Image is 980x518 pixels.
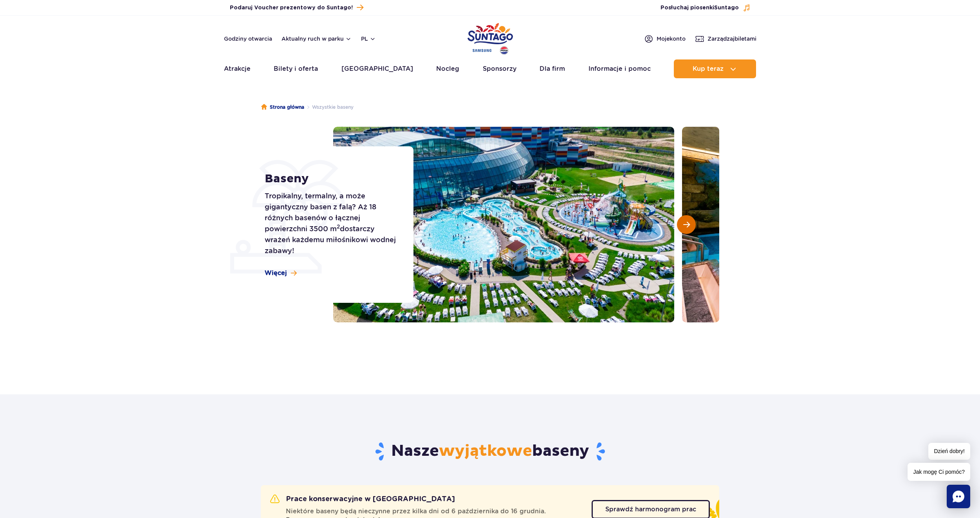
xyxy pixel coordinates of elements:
img: Zewnętrzna część Suntago z basenami i zjeżdżalniami, otoczona leżakami i zielenią [333,127,674,322]
a: Atrakcje [224,59,251,78]
span: Więcej [265,269,287,277]
div: Chat [947,485,970,508]
h2: Prace konserwacyjne w [GEOGRAPHIC_DATA] [270,495,455,504]
span: Sprawdź harmonogram prac [605,506,696,513]
li: Wszystkie baseny [304,103,354,111]
a: Bilety i oferta [274,59,318,78]
span: Moje konto [657,35,686,43]
a: Dla firm [540,59,565,78]
a: Nocleg [436,59,459,78]
a: Zarządzajbiletami [695,34,756,43]
a: Sponsorzy [483,59,516,78]
span: Suntago [714,5,739,11]
p: Tropikalny, termalny, a może gigantyczny basen z falą? Aż 18 różnych basenów o łącznej powierzchn... [265,191,396,256]
h1: Baseny [265,172,396,186]
span: Jak mogę Ci pomóc? [908,463,970,481]
button: Posłuchaj piosenkiSuntago [661,4,751,12]
a: Mojekonto [644,34,686,43]
a: Godziny otwarcia [224,35,272,43]
span: Dzień dobry! [928,443,970,460]
a: Strona główna [261,103,304,111]
span: Posłuchaj piosenki [661,4,739,12]
h2: Nasze baseny [261,441,719,462]
span: Kup teraz [693,65,724,72]
button: pl [361,35,376,43]
span: Podaruj Voucher prezentowy do Suntago! [230,4,353,12]
button: Kup teraz [674,59,756,78]
a: Park of Poland [467,20,513,56]
a: Podaruj Voucher prezentowy do Suntago! [230,2,363,13]
a: Informacje i pomoc [588,59,651,78]
button: Aktualny ruch w parku [282,36,352,42]
a: [GEOGRAPHIC_DATA] [341,59,413,78]
a: Więcej [265,269,297,277]
sup: 2 [337,223,340,230]
span: wyjątkowe [439,441,532,461]
button: Następny slajd [677,215,696,234]
span: Zarządzaj biletami [707,35,756,43]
